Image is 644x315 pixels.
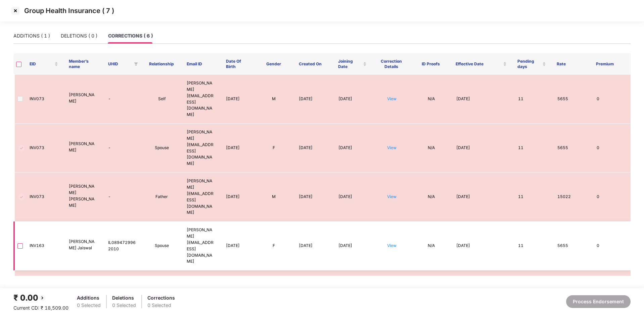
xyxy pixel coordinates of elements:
[103,173,142,222] td: -
[333,270,372,307] td: [DATE]
[24,7,114,15] p: Group Health Insurance ( 7 )
[412,270,451,307] td: N/A
[108,61,131,67] span: UHID
[552,222,591,270] td: 5655
[387,243,397,248] a: View
[333,173,372,222] td: [DATE]
[513,173,552,222] td: 11
[38,294,46,302] img: svg+xml;base64,PHN2ZyBpZD0iQmFjay0yMHgyMCIgeG1sbnM9Imh0dHA6Ly93d3cudzMub3JnLzIwMDAvc3ZnIiB3aWR0aD...
[591,124,631,173] td: 0
[293,173,333,222] td: [DATE]
[387,96,397,101] a: View
[387,145,397,150] a: View
[451,222,513,270] td: [DATE]
[552,124,591,173] td: 5655
[103,75,142,124] td: -
[551,53,591,75] th: Rate
[591,173,631,222] td: 0
[181,53,221,75] th: Email ID
[293,53,333,75] th: Created On
[456,61,502,67] span: Effective Date
[142,222,181,270] td: Spouse
[103,270,142,307] td: -
[517,59,541,69] span: Pending days
[69,239,97,251] p: [PERSON_NAME] Jaiswal
[552,270,591,307] td: 6231
[108,32,153,40] div: CORRECTIONS ( 6 )
[10,5,21,16] img: svg+xml;base64,PHN2ZyBpZD0iQ3Jvc3MtMzJ4MzIiIHhtbG5zPSJodHRwOi8vd3d3LnczLm9yZy8yMDAwL3N2ZyIgd2lkdG...
[112,302,136,309] div: 0 Selected
[451,75,513,124] td: [DATE]
[412,173,451,222] td: N/A
[221,53,254,75] th: Date Of Birth
[591,270,631,307] td: 0
[254,53,293,75] th: Gender
[591,75,631,124] td: 0
[333,75,372,124] td: [DATE]
[24,173,63,222] td: INV073
[293,124,333,173] td: [DATE]
[24,222,63,270] td: INV163
[181,75,221,124] td: [PERSON_NAME][EMAIL_ADDRESS][DOMAIN_NAME]
[254,173,293,222] td: M
[17,193,26,201] img: svg+xml;base64,PHN2ZyBpZD0iVGljay0zMngzMiIgeG1sbnM9Imh0dHA6Ly93d3cudzMub3JnLzIwMDAvc3ZnIiB3aWR0aD...
[513,222,552,270] td: 11
[412,124,451,173] td: N/A
[103,222,142,270] td: IL0894729962010
[254,124,293,173] td: F
[221,173,254,222] td: [DATE]
[293,75,333,124] td: [DATE]
[77,294,101,302] div: Additions
[372,53,411,75] th: Correction Details
[69,183,97,208] p: [PERSON_NAME] [PERSON_NAME]
[293,222,333,270] td: [DATE]
[133,60,139,68] span: filter
[412,75,451,124] td: N/A
[134,62,138,66] span: filter
[112,294,136,302] div: Deletions
[24,53,63,75] th: EID
[63,53,103,75] th: Member’s name
[591,222,631,270] td: 0
[387,194,397,199] a: View
[552,173,591,222] td: 15022
[221,75,254,124] td: [DATE]
[103,124,142,173] td: -
[221,270,254,307] td: [DATE]
[254,270,293,307] td: M
[24,270,63,307] td: INV179
[181,124,221,173] td: [PERSON_NAME][EMAIL_ADDRESS][DOMAIN_NAME]
[181,173,221,222] td: [PERSON_NAME][EMAIL_ADDRESS][DOMAIN_NAME]
[254,222,293,270] td: F
[254,75,293,124] td: M
[142,270,181,307] td: Self
[181,270,221,307] td: [EMAIL_ADDRESS][DOMAIN_NAME]
[333,53,372,75] th: Joining Date
[142,124,181,173] td: Spouse
[293,270,333,307] td: [DATE]
[147,302,175,309] div: 0 Selected
[513,270,552,307] td: 11
[333,124,372,173] td: [DATE]
[147,294,175,302] div: Corrections
[13,32,50,40] div: ADDITIONS ( 1 )
[412,222,451,270] td: N/A
[333,222,372,270] td: [DATE]
[30,61,53,67] span: EID
[69,141,97,153] p: [PERSON_NAME]
[221,124,254,173] td: [DATE]
[338,59,362,69] span: Joining Date
[24,75,63,124] td: INV073
[552,75,591,124] td: 5655
[69,92,97,105] p: [PERSON_NAME]
[13,292,68,304] div: ₹ 0.00
[142,173,181,222] td: Father
[566,295,631,308] button: Process Endorsement
[61,32,97,40] div: DELETIONS ( 0 )
[411,53,450,75] th: ID Proofs
[13,305,68,311] span: Current CD: ₹ 18,509.00
[451,124,513,173] td: [DATE]
[591,53,630,75] th: Premium
[512,53,551,75] th: Pending days
[142,75,181,124] td: Self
